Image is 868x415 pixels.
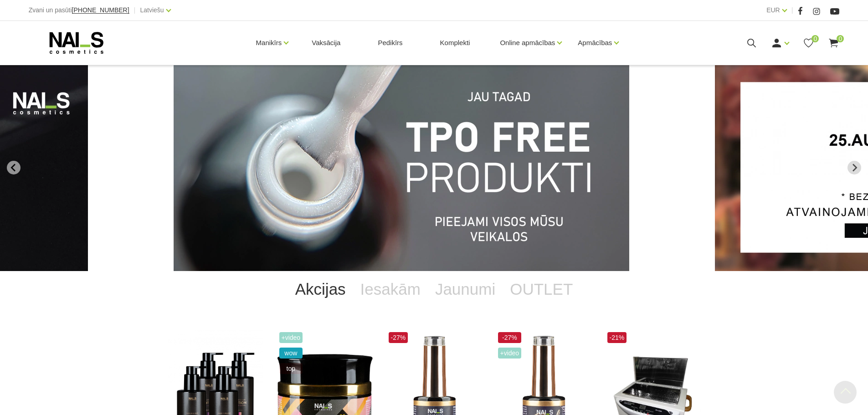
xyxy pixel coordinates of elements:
[503,271,580,307] a: OUTLET
[847,161,861,174] button: Next slide
[389,332,408,343] span: -27%
[498,332,522,343] span: -27%
[433,21,478,65] a: Komplekti
[304,21,348,65] a: Vaksācija
[828,37,839,49] a: 0
[72,7,129,14] a: [PHONE_NUMBER]
[72,6,129,14] span: [PHONE_NUMBER]
[500,25,555,61] a: Online apmācības
[607,332,627,343] span: -21%
[812,35,819,42] span: 0
[766,5,780,15] a: EUR
[370,21,410,65] a: Pedikīrs
[578,25,612,61] a: Apmācības
[837,35,844,42] span: 0
[134,5,136,16] span: |
[288,271,353,307] a: Akcijas
[279,363,303,374] span: top
[353,271,428,307] a: Iesakām
[140,5,164,15] a: Latviešu
[428,271,503,307] a: Jaunumi
[7,161,21,174] button: Go to last slide
[256,25,282,61] a: Manikīrs
[803,37,814,49] a: 0
[498,348,522,359] span: +Video
[791,5,793,16] span: |
[174,64,694,271] li: 1 of 13
[29,5,129,16] div: Zvani un pasūti
[279,332,303,343] span: +Video
[279,348,303,359] span: wow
